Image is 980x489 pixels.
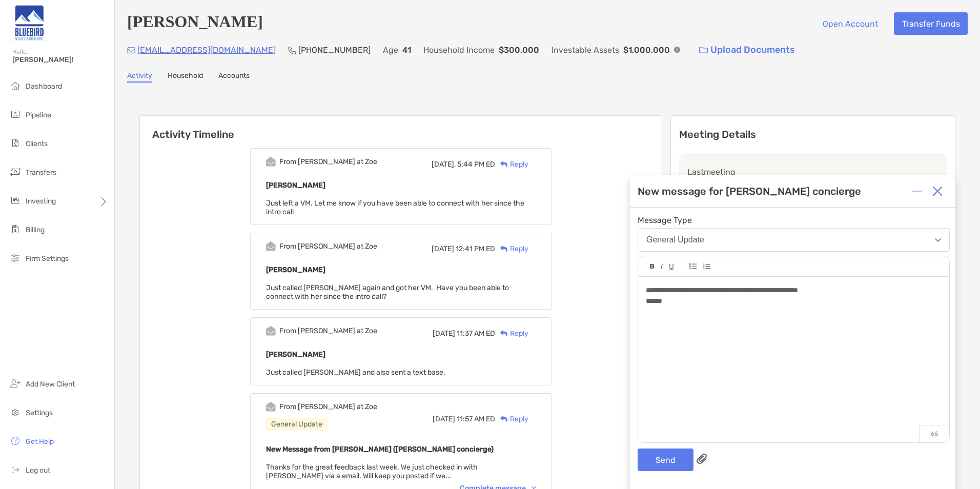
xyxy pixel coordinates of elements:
img: Phone Icon [288,46,296,54]
img: settings icon [9,406,22,418]
b: New Message from [PERSON_NAME] ([PERSON_NAME] concierge) [266,445,494,454]
img: Expand or collapse [912,186,922,196]
img: Open dropdown arrow [935,238,941,242]
b: [PERSON_NAME] [266,350,325,359]
span: Log out [26,466,50,475]
span: Thanks for the great feedback last week. We just checked in with [PERSON_NAME] via a email. Will ... [266,463,478,480]
p: [PHONE_NUMBER] [298,44,371,56]
img: firm-settings icon [9,252,22,264]
img: get-help icon [9,435,22,447]
p: 41 [402,44,411,56]
img: dashboard icon [9,79,22,92]
span: 11:57 AM ED [457,415,495,423]
span: 12:41 PM ED [456,244,495,253]
span: Investing [26,197,56,206]
div: From [PERSON_NAME] at Zoe [279,402,377,411]
div: Reply [495,243,528,254]
img: Zoe Logo [12,4,46,41]
img: Event icon [266,402,276,412]
p: Household Income [423,44,495,56]
img: Editor control icon [661,264,663,269]
span: Just called [PERSON_NAME] and also sent a text base. [266,368,445,377]
div: From [PERSON_NAME] at Zoe [279,242,377,251]
div: General Update [646,235,704,244]
div: Reply [495,328,528,339]
img: Event icon [266,326,276,336]
img: button icon [699,47,708,54]
img: Editor control icon [650,264,655,269]
img: Info Icon [674,47,680,53]
img: Email Icon [127,47,135,53]
img: investing icon [9,194,22,207]
img: add_new_client icon [9,377,22,390]
button: Send [638,449,693,471]
img: logout icon [9,463,22,476]
img: Editor control icon [669,264,674,270]
span: [DATE] [433,329,455,338]
span: 11:37 AM ED [457,329,495,338]
span: [DATE] [432,244,454,253]
span: Just called [PERSON_NAME] again and got her VM. Have you been able to connect with her since the ... [266,283,509,301]
span: Get Help [26,437,54,446]
span: Settings [26,409,53,417]
img: Reply icon [500,330,508,337]
img: billing icon [9,223,22,235]
span: Clients [26,139,48,148]
img: pipeline icon [9,108,22,120]
p: $300,000 [499,44,539,56]
span: Add New Client [26,380,75,389]
p: Age [383,44,398,56]
img: Event icon [266,241,276,251]
b: [PERSON_NAME] [266,181,325,190]
img: Reply icon [500,246,508,252]
div: From [PERSON_NAME] at Zoe [279,327,377,335]
span: Billing [26,226,45,234]
img: Editor control icon [689,263,697,269]
div: New message for [PERSON_NAME] concierge [638,185,861,197]
p: $1,000,000 [623,44,670,56]
a: Activity [127,71,152,83]
img: paperclip attachments [697,454,707,464]
span: Message Type [638,215,950,225]
img: Close [932,186,943,196]
p: Meeting Details [679,128,947,141]
span: [DATE] [433,415,455,423]
img: Reply icon [500,416,508,422]
button: General Update [638,228,950,252]
b: [PERSON_NAME] [266,266,325,274]
h4: [PERSON_NAME] [127,12,263,35]
span: Firm Settings [26,254,69,263]
span: 5:44 PM ED [457,160,495,169]
button: Transfer Funds [894,12,968,35]
a: Household [168,71,203,83]
div: From [PERSON_NAME] at Zoe [279,157,377,166]
span: [DATE], [432,160,456,169]
span: Just left a VM. Let me know if you have been able to connect with her since the intro call [266,199,524,216]
p: [EMAIL_ADDRESS][DOMAIN_NAME] [137,44,276,56]
span: Dashboard [26,82,62,91]
div: Reply [495,159,528,170]
p: 66 [919,425,949,442]
h6: Activity Timeline [140,116,662,140]
img: clients icon [9,137,22,149]
p: Investable Assets [552,44,619,56]
img: transfers icon [9,166,22,178]
a: Accounts [218,71,250,83]
span: Pipeline [26,111,51,119]
p: Last meeting [687,166,938,178]
img: Reply icon [500,161,508,168]
a: Upload Documents [692,39,802,61]
img: Editor control icon [703,263,710,270]
img: Event icon [266,157,276,167]
span: Transfers [26,168,56,177]
div: General Update [266,418,328,431]
span: [PERSON_NAME]! [12,55,108,64]
button: Open Account [814,12,886,35]
div: Reply [495,414,528,424]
